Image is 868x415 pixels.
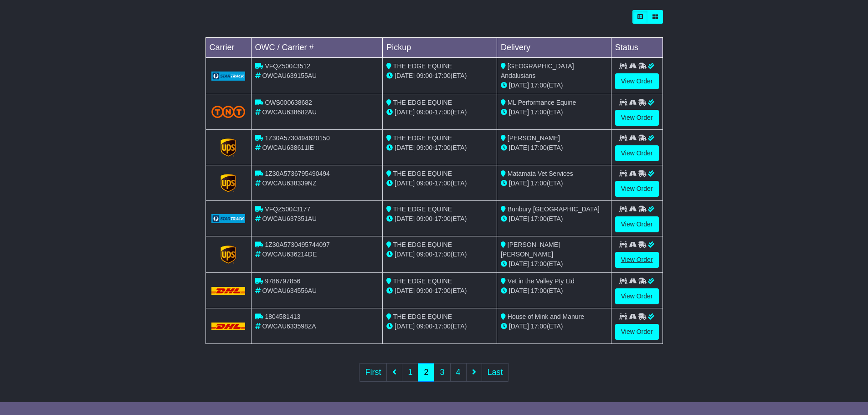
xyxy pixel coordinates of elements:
[435,144,451,151] span: 17:00
[262,323,316,330] span: OWCAU633598ZA
[221,174,236,192] img: GetCarrierServiceLogo
[393,170,452,177] span: THE EDGE EQUINE
[497,38,611,58] td: Delivery
[509,144,529,151] span: [DATE]
[435,287,451,294] span: 17:00
[416,179,432,187] span: 09:00
[509,215,529,222] span: [DATE]
[386,179,493,188] div: - (ETA)
[386,250,493,259] div: - (ETA)
[615,73,659,89] a: View Order
[501,286,607,296] div: (ETA)
[509,287,529,294] span: [DATE]
[508,277,575,285] span: Vet in the Valley Pty Ltd
[262,144,314,151] span: OWCAU638611IE
[416,72,432,79] span: 09:00
[211,214,246,223] img: GetCarrierServiceLogo
[211,323,246,330] img: DHL.png
[531,179,547,187] span: 17:00
[262,251,317,258] span: OWCAU636214DE
[416,287,432,294] span: 09:00
[265,134,329,142] span: 1Z30A5730494620150
[435,215,451,222] span: 17:00
[386,286,493,296] div: - (ETA)
[501,322,607,331] div: (ETA)
[611,38,663,58] td: Status
[508,99,576,106] span: ML Performance Equine
[501,259,607,269] div: (ETA)
[482,363,509,382] a: Last
[262,108,317,116] span: OWCAU638682AU
[615,216,659,232] a: View Order
[509,179,529,187] span: [DATE]
[402,363,418,382] a: 1
[416,251,432,258] span: 09:00
[386,214,493,224] div: - (ETA)
[262,72,317,79] span: OWCAU639155AU
[615,252,659,268] a: View Order
[395,323,415,330] span: [DATE]
[211,72,246,81] img: GetCarrierServiceLogo
[386,71,493,81] div: - (ETA)
[386,143,493,153] div: - (ETA)
[393,277,452,285] span: THE EDGE EQUINE
[395,72,415,79] span: [DATE]
[508,170,573,177] span: Matamata Vet Services
[416,144,432,151] span: 09:00
[450,363,467,382] a: 4
[221,138,236,157] img: GetCarrierServiceLogo
[615,324,659,340] a: View Order
[501,214,607,224] div: (ETA)
[265,170,329,177] span: 1Z30A5736795490494
[395,179,415,187] span: [DATE]
[393,241,452,248] span: THE EDGE EQUINE
[435,108,451,116] span: 17:00
[509,323,529,330] span: [DATE]
[416,108,432,116] span: 09:00
[393,99,452,106] span: THE EDGE EQUINE
[509,260,529,267] span: [DATE]
[435,251,451,258] span: 17:00
[501,143,607,153] div: (ETA)
[418,363,434,382] a: 2
[383,38,497,58] td: Pickup
[265,99,312,106] span: OWS000638682
[615,288,659,304] a: View Order
[501,241,560,258] span: [PERSON_NAME] [PERSON_NAME]
[395,144,415,151] span: [DATE]
[265,62,310,70] span: VFQZ50043512
[508,313,584,320] span: House of Mink and Manure
[262,287,317,294] span: OWCAU634556AU
[395,215,415,222] span: [DATE]
[393,134,452,142] span: THE EDGE EQUINE
[386,108,493,117] div: - (ETA)
[262,179,316,187] span: OWCAU638339NZ
[395,287,415,294] span: [DATE]
[531,215,547,222] span: 17:00
[531,287,547,294] span: 17:00
[531,144,547,151] span: 17:00
[251,38,383,58] td: OWC / Carrier #
[435,72,451,79] span: 17:00
[262,215,317,222] span: OWCAU637351AU
[359,363,387,382] a: First
[501,62,574,79] span: [GEOGRAPHIC_DATA] Andalusians
[531,108,547,116] span: 17:00
[435,179,451,187] span: 17:00
[531,82,547,89] span: 17:00
[416,215,432,222] span: 09:00
[265,313,300,320] span: 1804581413
[265,205,310,213] span: VFQZ50043177
[501,108,607,117] div: (ETA)
[393,205,452,213] span: THE EDGE EQUINE
[434,363,450,382] a: 3
[615,181,659,197] a: View Order
[386,322,493,331] div: - (ETA)
[508,205,600,213] span: Bunbury [GEOGRAPHIC_DATA]
[395,108,415,116] span: [DATE]
[393,313,452,320] span: THE EDGE EQUINE
[211,106,246,118] img: TNT_Domestic.png
[501,179,607,188] div: (ETA)
[615,110,659,126] a: View Order
[531,323,547,330] span: 17:00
